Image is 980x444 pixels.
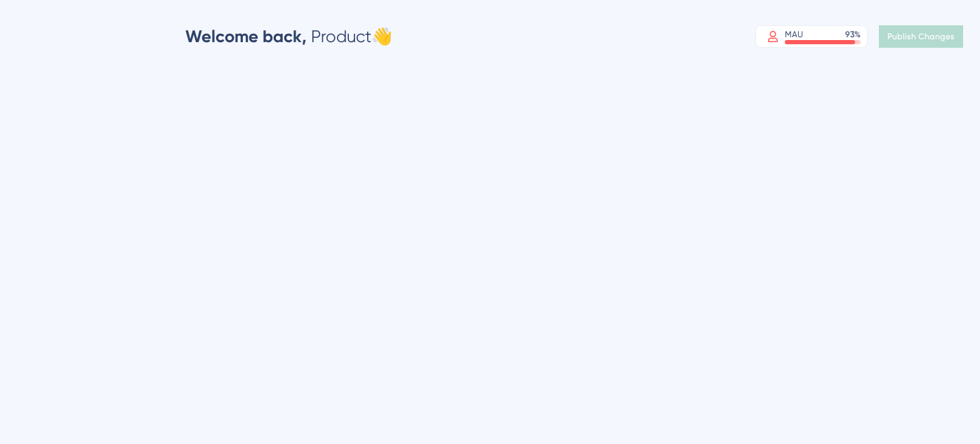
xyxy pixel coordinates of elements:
button: Publish Changes [879,25,963,48]
div: MAU [785,29,803,40]
div: Product 👋 [185,25,392,48]
span: Welcome back, [185,26,307,46]
span: Publish Changes [887,31,955,42]
div: 93 % [845,29,861,40]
